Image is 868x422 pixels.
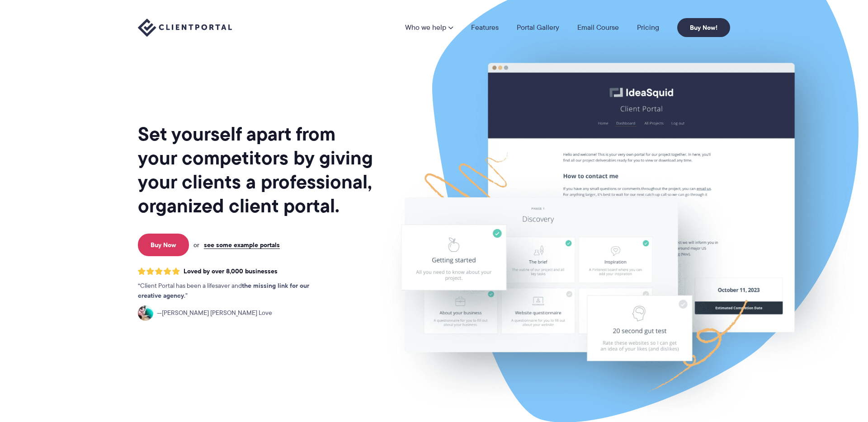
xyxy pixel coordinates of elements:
span: or [193,241,199,249]
p: Client Portal has been a lifesaver and . [138,281,328,301]
strong: the missing link for our creative agency [138,281,309,300]
span: Loved by over 8,000 businesses [184,267,278,275]
a: Who we help [405,24,453,31]
a: Buy Now! [677,18,730,37]
h1: Set yourself apart from your competitors by giving your clients a professional, organized client ... [138,122,375,218]
a: Buy Now [138,234,189,256]
a: Portal Gallery [517,24,559,31]
span: [PERSON_NAME] [PERSON_NAME] Love [157,308,272,318]
a: Email Course [577,24,619,31]
a: Features [471,24,499,31]
a: Pricing [637,24,659,31]
a: see some example portals [204,241,280,249]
